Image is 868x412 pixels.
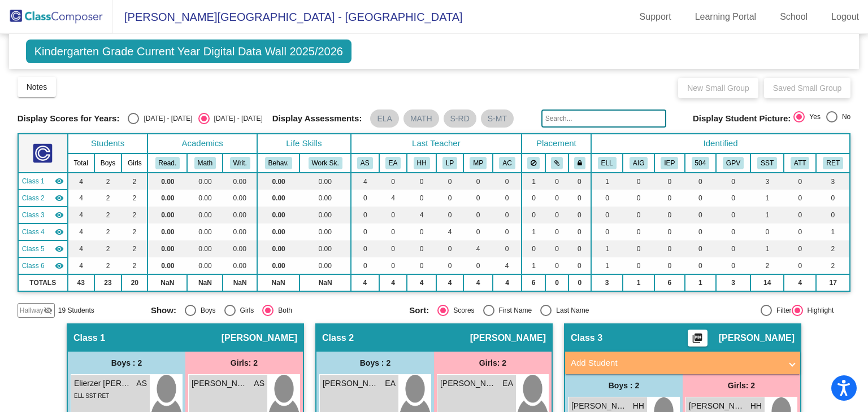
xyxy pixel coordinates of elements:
td: 4 [407,274,436,291]
td: 0 [568,223,591,240]
td: 0 [685,223,716,240]
button: Notes [18,77,57,97]
td: NaN [300,274,351,291]
td: 0 [407,257,436,274]
td: 0 [407,190,436,207]
td: 0 [623,207,654,223]
td: 0 [816,207,850,223]
div: No [837,112,850,122]
td: 0.00 [187,223,223,240]
th: Previously Retained or Being Retained [816,154,850,173]
td: 17 [816,274,850,291]
span: Sort: [409,305,429,315]
td: 4 [379,190,407,207]
td: 0 [568,173,591,190]
td: 0.00 [223,173,257,190]
td: 0 [545,190,568,207]
button: AS [357,157,373,169]
mat-icon: visibility [55,244,64,253]
td: 0 [784,207,816,223]
button: ELL [598,157,617,169]
td: 0 [784,257,816,274]
button: LP [442,157,457,169]
th: Alana Copeland [493,154,522,173]
td: 20 [121,274,147,291]
th: Last Teacher [351,134,522,154]
td: 2 [94,240,122,257]
td: 0 [654,190,685,207]
div: Girls: 2 [683,374,800,397]
div: [DATE] - [DATE] [210,113,263,124]
mat-icon: picture_as_pdf [691,332,704,348]
td: 0 [379,223,407,240]
td: 0 [591,223,623,240]
td: 2 [750,257,784,274]
span: Elierzer [PERSON_NAME] [74,378,131,389]
mat-icon: visibility [55,261,64,270]
td: 0.00 [223,190,257,207]
span: EA [502,378,513,389]
td: 0.00 [223,257,257,274]
td: 0 [493,223,522,240]
td: 0 [493,190,522,207]
td: 0.00 [300,173,351,190]
td: 0 [784,190,816,207]
td: 0.00 [257,173,300,190]
td: 0 [522,240,545,257]
td: 0 [463,190,493,207]
td: 0 [591,190,623,207]
button: Print Students Details [688,330,708,347]
td: 2 [121,240,147,257]
div: Boys : 2 [565,374,683,397]
td: 0 [654,173,685,190]
a: Logout [822,8,868,26]
td: 0 [407,173,436,190]
span: Display Student Picture: [693,113,791,124]
th: Keep with students [545,154,568,173]
span: EA [385,378,396,389]
td: 0 [379,207,407,223]
td: 4 [784,274,816,291]
td: 0 [685,173,716,190]
td: 0 [379,257,407,274]
span: [PERSON_NAME] [470,332,546,344]
span: Class 3 [571,332,602,344]
td: 0 [716,257,751,274]
a: School [771,8,817,26]
th: Total [68,154,94,173]
td: 3 [591,274,623,291]
td: 1 [591,257,623,274]
button: EA [385,157,401,169]
mat-chip: S-MT [481,109,514,128]
td: 4 [493,257,522,274]
div: Boys [196,305,216,315]
div: Last Name [552,305,589,315]
button: GPV [723,157,744,169]
th: Keep with teacher [568,154,591,173]
th: Madison Pierpoint [463,154,493,173]
span: Class 2 [322,332,354,344]
button: Math [194,157,216,169]
td: 3 [750,173,784,190]
td: NaN [223,274,257,291]
td: 4 [407,207,436,223]
td: 0 [351,207,379,223]
td: 0 [654,223,685,240]
td: 0 [379,173,407,190]
th: Academics [147,134,257,154]
th: English Language Learner [591,154,623,173]
td: 0 [493,207,522,223]
td: 2 [816,257,850,274]
td: 0.00 [187,207,223,223]
div: Filter [772,305,792,315]
span: [PERSON_NAME] [PERSON_NAME] [440,378,497,389]
td: 0.00 [257,207,300,223]
td: 14 [750,274,784,291]
td: 0.00 [300,223,351,240]
td: 0 [545,173,568,190]
td: 0 [463,207,493,223]
div: Girls [236,305,254,315]
td: 4 [68,257,94,274]
span: [PERSON_NAME][GEOGRAPHIC_DATA] - [GEOGRAPHIC_DATA] [113,8,463,26]
td: 1 [591,173,623,190]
